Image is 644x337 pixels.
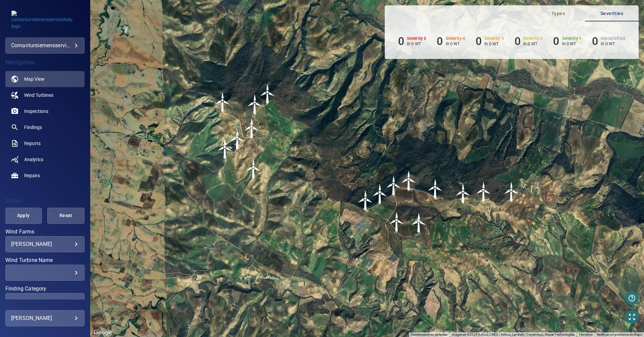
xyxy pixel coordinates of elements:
[601,41,625,46] p: in 0 WT
[5,103,85,119] a: inspections noActive
[245,94,265,114] gmp-advanced-marker: WTG05
[476,35,504,48] li: Severity 3
[411,332,447,337] button: Combinaciones de teclas
[245,94,265,114] img: windFarmIcon.svg
[213,92,233,112] img: windFarmIcon.svg
[242,118,262,138] img: windFarmIcon.svg
[5,119,85,135] a: findings noActive
[5,87,85,103] a: windturbines noActive
[592,35,598,48] h6: 0
[562,36,582,41] h6: Severity 1
[227,129,248,149] gmp-advanced-marker: WTG08
[387,212,407,232] gmp-advanced-marker: WTG27
[399,171,419,191] gmp-advanced-marker: WTG22
[24,156,43,163] span: Analytics
[407,41,426,46] p: in 0 WT
[244,159,264,179] gmp-advanced-marker: WTG06
[409,213,429,233] img: windFarmIcon.svg
[5,38,85,54] div: comantursiemensserviceitaly
[5,151,85,167] a: analytics noActive
[398,35,404,48] h6: 0
[523,36,543,41] h6: Severity 2
[24,172,40,179] span: Repairs
[356,190,376,210] gmp-advanced-marker: WTG19
[437,35,443,48] h6: 0
[601,36,625,41] h6: Unclassified
[213,92,233,112] gmp-advanced-marker: WTG03
[425,179,445,199] img: windFarmIcon.svg
[5,135,85,151] a: reports noActive
[11,11,78,29] img: comantursiemensserviceitaly-logo
[5,208,42,224] button: Apply
[398,35,426,48] li: Severity 5
[356,190,376,210] img: windFarmIcon.svg
[215,139,235,159] gmp-advanced-marker: WTG09
[5,198,85,204] h4: Filters
[215,139,235,159] img: windFarmIcon.svg
[5,167,85,184] a: repairs noActive
[399,171,419,191] img: windFarmIcon.svg
[13,211,34,220] span: Apply
[11,40,79,51] div: comantursiemensserviceitaly
[11,313,79,324] div: [PERSON_NAME]
[92,328,114,337] img: Google
[258,84,278,104] img: windFarmIcon.svg
[242,118,262,138] gmp-advanced-marker: WTG07
[5,236,85,252] div: Wind Farms
[515,35,521,48] h6: 0
[476,35,482,48] h6: 0
[446,36,465,41] h6: Severity 4
[5,286,85,291] label: Finding Category
[501,182,522,202] gmp-advanced-marker: WTG26
[384,176,404,196] gmp-advanced-marker: WTG21
[24,76,45,82] span: Map View
[425,179,445,199] gmp-advanced-marker: WTG23
[589,9,635,18] span: Severities
[387,212,407,232] img: windFarmIcon.svg
[5,229,85,234] label: Wind Farms
[370,184,390,204] gmp-advanced-marker: WTG20
[451,333,575,336] span: Imágenes ©2025 Airbus, CNES / Airbus, Landsat / Copernicus, Maxar Technologies
[24,92,53,98] span: Wind Turbines
[384,176,404,196] img: windFarmIcon.svg
[453,183,473,203] gmp-advanced-marker: WTG24
[474,182,494,202] gmp-advanced-marker: WTG25
[515,35,543,48] li: Severity 2
[446,41,465,46] p: in 0 WT
[501,182,522,202] img: windFarmIcon.svg
[553,35,581,48] li: Severity 1
[24,140,41,147] span: Reports
[484,36,504,41] h6: Severity 3
[453,183,473,203] img: windFarmIcon.svg
[484,41,504,46] p: in 0 WT
[407,36,426,41] h6: Severity 5
[5,258,85,263] label: Wind Turbine Name
[409,213,429,233] gmp-advanced-marker: WTG28
[592,35,625,48] li: Severity Unclassified
[370,184,390,204] img: windFarmIcon.svg
[474,182,494,202] img: windFarmIcon.svg
[11,241,79,247] div: [PERSON_NAME]
[56,211,76,220] span: Reset
[258,84,278,104] gmp-advanced-marker: WTG04
[579,333,593,336] a: Términos (se abre en una nueva pestaña)
[5,71,85,87] a: map active
[535,9,581,18] span: Types
[597,333,642,336] a: Notificar un problema de Maps
[227,129,248,149] img: windFarmIcon.svg
[523,41,543,46] p: in 0 WT
[562,41,582,46] p: in 0 WT
[47,208,85,224] button: Reset
[437,35,465,48] li: Severity 4
[244,159,264,179] img: windFarmIcon.svg
[553,35,559,48] h6: 0
[24,108,48,115] span: Inspections
[5,265,85,281] div: Wind Turbine Name
[5,293,85,309] div: Finding Category
[24,124,42,131] span: Findings
[5,59,85,66] h4: Navigation
[92,328,114,337] a: Abre esta zona en Google Maps (se abre en una nueva ventana)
